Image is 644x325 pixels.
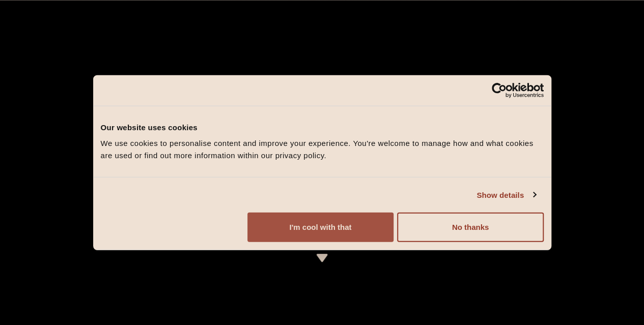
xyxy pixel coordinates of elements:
div: Our website uses cookies [101,121,544,133]
a: Show details [477,189,536,201]
div: We use cookies to personalise content and improve your experience. You're welcome to manage how a... [101,137,544,162]
button: No thanks [397,213,543,242]
img: icon-dropdown-cream.svg [316,254,328,262]
a: Usercentrics Cookiebot - opens in a new window [455,82,544,98]
button: I'm cool with that [247,213,394,242]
